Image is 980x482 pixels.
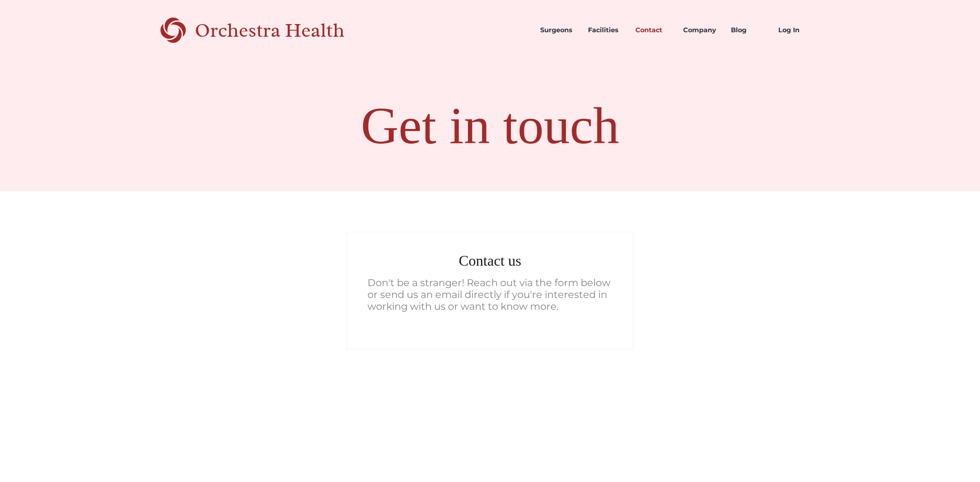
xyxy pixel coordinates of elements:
a: Company [677,16,724,44]
a: Orchestra Health [160,16,373,44]
div: Don't be a stranger! Reach out via the form below or send us an email directly if you're interest... [367,277,612,312]
a: Contact [629,16,677,44]
div: Orchestra Health [195,22,373,39]
a: Facilities [581,16,629,44]
a: Surgeons [534,16,581,44]
h2: Contact us [367,251,612,271]
a: Log In [772,16,820,44]
a: Blog [724,16,772,44]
